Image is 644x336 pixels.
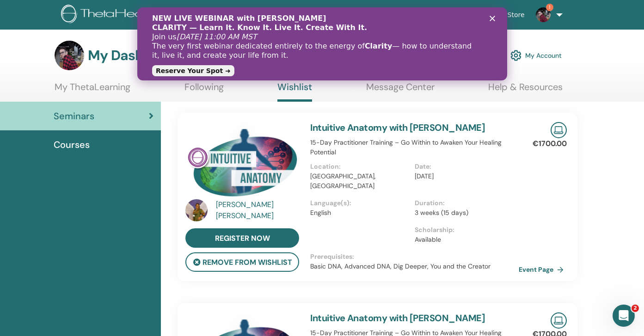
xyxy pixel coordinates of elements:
a: My ThetaLearning [55,81,130,99]
a: About [259,6,285,24]
p: Available [415,235,513,244]
a: Event Page [519,263,567,276]
img: default.jpg [536,7,551,22]
h3: My Dashboard [88,47,182,64]
a: Courses & Seminars [286,6,359,24]
img: default.jpg [185,199,208,221]
a: Wishlist [277,81,312,102]
p: [GEOGRAPHIC_DATA], [GEOGRAPHIC_DATA] [310,171,409,191]
iframe: Intercom live chat banner [137,7,507,80]
iframe: Intercom live chat [613,305,635,327]
span: Courses [54,138,90,152]
img: logo.png [61,5,172,25]
a: Reserve Your Spot ➜ [15,58,97,69]
a: Intuitive Anatomy with [PERSON_NAME] [310,312,485,324]
button: remove from wishlist [185,252,299,272]
a: [PERSON_NAME] [PERSON_NAME] [216,199,301,221]
p: Duration : [415,198,513,208]
a: Certification [358,6,405,24]
p: 3 weeks (15 days) [415,208,513,218]
p: Date : [415,162,513,171]
p: English [310,208,409,218]
img: default.jpg [55,41,84,70]
b: Clarity [227,34,255,43]
p: €1700.00 [533,138,567,149]
p: Scholarship : [415,225,513,235]
p: 15-Day Practitioner Training – Go Within to Awaken Your Healing Potential [310,138,519,157]
span: 2 [632,305,639,312]
p: [DATE] [415,171,513,181]
img: cog.svg [510,48,521,63]
a: Store [504,6,528,24]
span: 1 [546,4,553,11]
p: Language(s) : [310,198,409,208]
img: Intuitive Anatomy [185,122,299,202]
a: Following [184,81,224,99]
div: Close [352,8,362,14]
a: Success Stories [405,6,463,24]
span: Seminars [54,109,94,123]
a: Intuitive Anatomy with [PERSON_NAME] [310,122,485,134]
img: Live Online Seminar [551,312,567,329]
a: Help & Resources [488,81,563,99]
a: My Account [510,45,562,66]
a: register now [185,228,299,248]
p: Location : [310,162,409,171]
p: Prerequisites : [310,252,519,262]
a: Resources [463,6,504,24]
img: Live Online Seminar [551,122,567,138]
p: Basic DNA, Advanced DNA, Dig Deeper, You and the Creator [310,262,519,271]
a: Message Center [366,81,435,99]
span: register now [215,233,270,243]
